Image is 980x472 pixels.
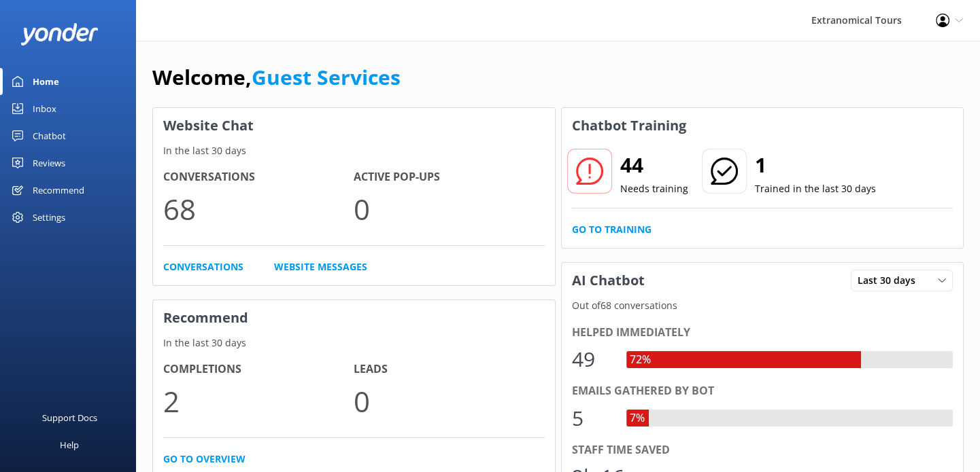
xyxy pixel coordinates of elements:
p: Trained in the last 30 days [755,181,876,196]
p: 0 [354,186,544,232]
h2: 1 [755,149,876,181]
div: Recommend [33,177,84,204]
div: Settings [33,204,65,231]
a: Conversations [163,259,243,274]
h2: 44 [620,149,688,181]
div: Support Docs [42,404,97,431]
p: 0 [354,378,544,424]
h1: Welcome, [152,61,401,94]
h3: AI Chatbot [562,263,655,298]
a: Website Messages [274,259,367,274]
h4: Leads [354,361,544,378]
p: Needs training [620,181,688,196]
h3: Recommend [153,300,555,335]
div: 7% [626,410,648,427]
div: Helped immediately [572,324,953,342]
h3: Website Chat [153,108,555,143]
div: Staff time saved [572,441,953,459]
div: 5 [572,402,613,435]
div: Emails gathered by bot [572,382,953,400]
h3: Chatbot Training [562,108,696,143]
a: Go to Training [572,222,652,237]
p: 68 [163,186,354,232]
a: Go to overview [163,452,246,467]
a: Guest Services [252,63,401,91]
p: Out of 68 conversations [562,298,964,313]
div: Home [33,68,59,95]
div: Reviews [33,149,65,177]
h4: Completions [163,361,354,378]
div: 72% [626,351,654,369]
p: 2 [163,378,354,424]
div: 49 [572,343,613,376]
div: Chatbot [33,122,66,149]
div: Inbox [33,95,56,122]
img: yonder-white-logo.png [20,23,99,46]
p: In the last 30 days [153,143,555,158]
p: In the last 30 days [153,335,555,350]
div: Help [60,431,79,458]
h4: Conversations [163,168,354,186]
span: Last 30 days [858,273,924,288]
h4: Active Pop-ups [354,168,544,186]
